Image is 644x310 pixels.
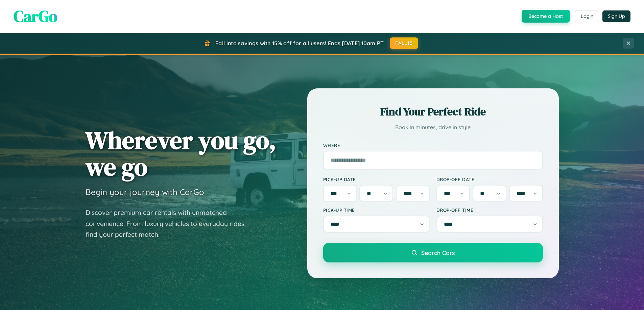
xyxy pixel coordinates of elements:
button: FALL15 [390,37,418,49]
button: Login [575,10,599,22]
p: Book in minutes, drive in style [323,122,543,132]
label: Where [323,142,543,148]
label: Pick-up Date [323,176,430,182]
label: Drop-off Date [436,176,543,182]
label: Pick-up Time [323,207,430,213]
span: CarGo [14,5,57,27]
p: Discover premium car rentals with unmatched convenience. From luxury vehicles to everyday rides, ... [86,207,255,240]
span: Search Cars [421,249,455,256]
button: Sign Up [602,10,630,22]
h3: Begin your journey with CarGo [86,187,204,197]
label: Drop-off Time [436,207,543,213]
button: Become a Host [522,10,570,23]
h2: Find Your Perfect Ride [323,104,543,119]
h1: Wherever you go, we go [86,127,276,180]
button: Search Cars [323,243,543,262]
span: Fall into savings with 15% off for all users! Ends [DATE] 10am PT. [215,40,385,47]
